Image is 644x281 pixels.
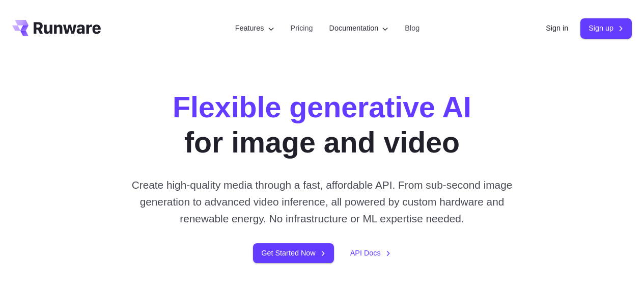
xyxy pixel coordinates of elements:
[173,91,471,123] strong: Flexible generative AI
[235,22,274,34] label: Features
[405,22,419,34] a: Blog
[580,18,632,38] a: Sign up
[124,176,520,227] p: Create high-quality media through a fast, affordable API. From sub-second image generation to adv...
[291,22,313,34] a: Pricing
[329,22,389,34] label: Documentation
[253,243,333,263] a: Get Started Now
[173,90,471,160] h1: for image and video
[12,20,101,36] a: Go to /
[350,247,391,259] a: API Docs
[546,22,568,34] a: Sign in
